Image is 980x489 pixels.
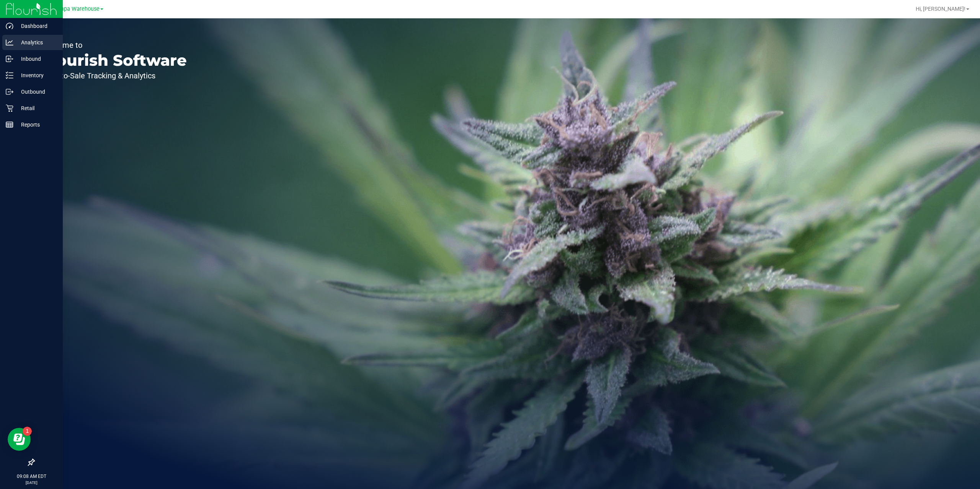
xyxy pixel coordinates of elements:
[53,6,100,12] span: Tampa Warehouse
[41,72,187,80] p: Seed-to-Sale Tracking & Analytics
[6,22,13,30] inline-svg: Dashboard
[916,6,965,12] span: Hi, [PERSON_NAME]!
[13,87,59,96] p: Outbound
[13,38,59,47] p: Analytics
[13,104,59,113] p: Retail
[6,88,13,96] inline-svg: Outbound
[41,53,187,68] p: Flourish Software
[13,71,59,80] p: Inventory
[8,428,31,451] iframe: Resource center
[3,473,59,480] p: 09:08 AM EDT
[3,480,59,486] p: [DATE]
[13,21,59,31] p: Dashboard
[13,54,59,63] p: Inbound
[6,39,13,46] inline-svg: Analytics
[6,55,13,63] inline-svg: Inbound
[6,121,13,128] inline-svg: Reports
[23,427,32,436] iframe: Resource center unread badge
[13,120,59,129] p: Reports
[6,71,13,79] inline-svg: Inventory
[6,104,13,112] inline-svg: Retail
[41,41,187,49] p: Welcome to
